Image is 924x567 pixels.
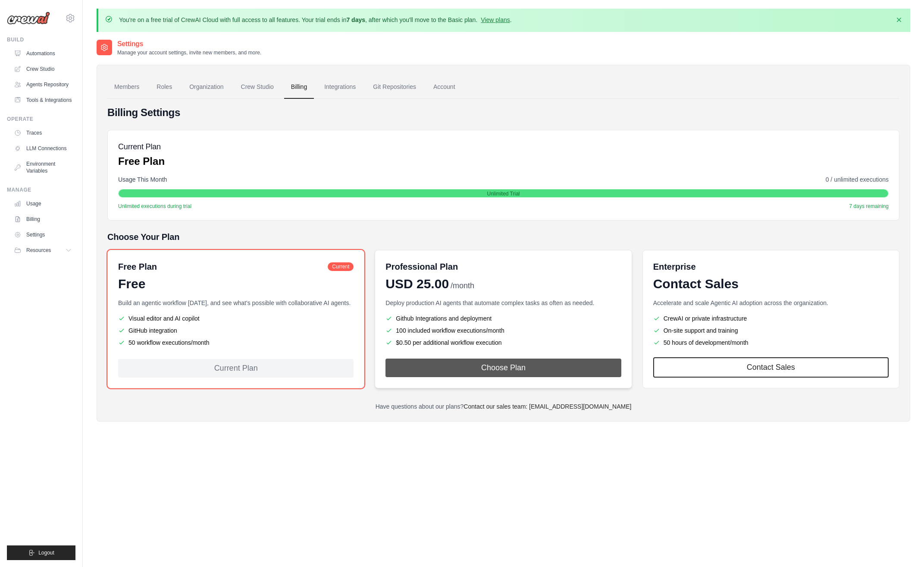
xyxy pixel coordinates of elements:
[464,403,631,410] a: Contact our sales team: [EMAIL_ADDRESS][DOMAIN_NAME]
[653,326,889,335] li: On-site support and training
[328,262,354,271] span: Current
[182,76,230,99] a: Organization
[7,12,50,25] img: Logo
[38,549,54,556] span: Logout
[653,357,889,378] a: Contact Sales
[10,142,75,155] a: LLM Connections
[10,197,75,211] a: Usage
[7,186,75,193] div: Manage
[118,299,354,307] p: Build an agentic workflow [DATE], and see what's possible with collaborative AI agents.
[118,261,157,273] h6: Free Plan
[10,126,75,140] a: Traces
[7,545,75,560] button: Logout
[118,359,354,378] div: Current Plan
[426,76,462,99] a: Account
[107,106,899,120] h4: Billing Settings
[385,338,621,347] li: $0.50 per additional workflow execution
[107,231,899,243] h5: Choose Your Plan
[10,78,75,91] a: Agents Repository
[385,261,458,273] h6: Professional Plan
[10,47,75,60] a: Automations
[653,314,889,323] li: CrewAI or private infrastructure
[653,276,889,292] div: Contact Sales
[346,16,365,23] strong: 7 days
[653,261,889,273] h6: Enterprise
[119,16,512,24] p: You're on a free trial of CrewAI Cloud with full access to all features. Your trial ends in , aft...
[7,116,75,123] div: Operate
[385,314,621,323] li: Github Integrations and deployment
[118,141,165,153] h5: Current Plan
[10,93,75,107] a: Tools & Integrations
[150,76,179,99] a: Roles
[849,203,889,210] span: 7 days remaining
[385,359,621,377] button: Choose Plan
[10,157,75,178] a: Environment Variables
[481,16,510,23] a: View plans
[10,212,75,226] a: Billing
[10,62,75,76] a: Crew Studio
[10,243,75,257] button: Resources
[118,276,354,292] div: Free
[487,190,520,197] span: Unlimited Trial
[385,299,621,307] p: Deploy production AI agents that automate complex tasks as often as needed.
[118,326,354,335] li: GitHub integration
[107,76,146,99] a: Members
[118,175,167,184] span: Usage This Month
[451,280,474,292] span: /month
[118,203,191,210] span: Unlimited executions during trial
[107,402,899,411] p: Have questions about our plans?
[284,76,314,99] a: Billing
[366,76,423,99] a: Git Repositories
[118,314,354,323] li: Visual editor and AI copilot
[117,49,261,56] p: Manage your account settings, invite new members, and more.
[117,39,261,49] h2: Settings
[385,276,449,292] span: USD 25.00
[118,338,354,347] li: 50 workflow executions/month
[826,175,889,184] span: 0 / unlimited executions
[385,326,621,335] li: 100 included workflow executions/month
[234,76,281,99] a: Crew Studio
[653,299,889,307] p: Accelerate and scale Agentic AI adoption across the organization.
[10,228,75,242] a: Settings
[653,338,889,347] li: 50 hours of development/month
[26,247,51,254] span: Resources
[317,76,363,99] a: Integrations
[7,36,75,43] div: Build
[118,154,165,168] p: Free Plan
